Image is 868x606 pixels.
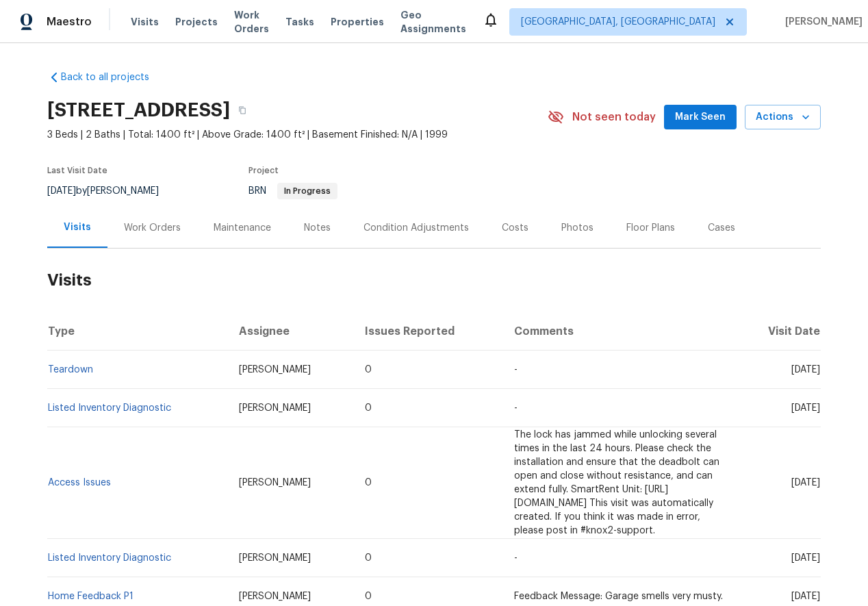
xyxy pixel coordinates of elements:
button: Mark Seen [664,105,737,130]
span: Work Orders [234,8,269,36]
div: Photos [561,221,593,235]
span: 0 [365,365,372,375]
th: Assignee [228,312,354,351]
span: Mark Seen [675,109,726,126]
th: Issues Reported [354,312,504,351]
span: Projects [175,15,218,29]
div: Maintenance [214,221,271,235]
span: Geo Assignments [400,8,466,36]
span: [PERSON_NAME] [239,553,311,563]
span: [DATE] [791,592,820,601]
div: Notes [304,221,331,235]
span: The lock has jammed while unlocking several times in the last 24 hours. Please check the installa... [514,430,719,535]
div: Cases [708,221,735,235]
th: Visit Date [735,312,821,351]
span: [GEOGRAPHIC_DATA], [GEOGRAPHIC_DATA] [521,15,715,29]
th: Comments [503,312,735,351]
span: [PERSON_NAME] [239,592,311,601]
span: 0 [365,592,372,601]
div: by [PERSON_NAME] [47,183,175,199]
div: Condition Adjustments [363,221,469,235]
span: [PERSON_NAME] [239,478,311,488]
button: Copy Address [230,98,255,123]
span: Visits [131,15,159,29]
span: [DATE] [791,365,820,375]
span: Project [248,166,279,175]
span: In Progress [279,187,336,195]
span: Actions [756,109,810,126]
div: Costs [502,221,528,235]
span: BRN [248,186,337,196]
span: 0 [365,403,372,413]
span: [DATE] [47,186,76,196]
span: [DATE] [791,403,820,413]
a: Listed Inventory Diagnostic [48,403,171,413]
span: Not seen today [572,110,656,124]
span: - [514,403,518,413]
h2: Visits [47,249,821,312]
button: Actions [745,105,821,130]
div: Work Orders [124,221,181,235]
span: Last Visit Date [47,166,107,175]
span: 0 [365,478,372,488]
span: [PERSON_NAME] [780,15,863,29]
h2: [STREET_ADDRESS] [47,103,230,117]
span: - [514,365,518,375]
span: [PERSON_NAME] [239,365,311,375]
span: [PERSON_NAME] [239,403,311,413]
span: 3 Beds | 2 Baths | Total: 1400 ft² | Above Grade: 1400 ft² | Basement Finished: N/A | 1999 [47,128,548,142]
div: Floor Plans [626,221,675,235]
a: Access Issues [48,478,111,488]
span: Properties [331,15,384,29]
span: [DATE] [791,478,820,488]
span: Tasks [285,17,314,27]
span: Feedback Message: Garage smells very musty. [514,592,723,601]
a: Teardown [48,365,93,375]
th: Type [47,312,228,351]
div: Visits [64,220,91,234]
span: Maestro [47,15,92,29]
span: [DATE] [791,553,820,563]
a: Back to all projects [47,71,179,84]
a: Listed Inventory Diagnostic [48,553,171,563]
a: Home Feedback P1 [48,592,133,601]
span: 0 [365,553,372,563]
span: - [514,553,518,563]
